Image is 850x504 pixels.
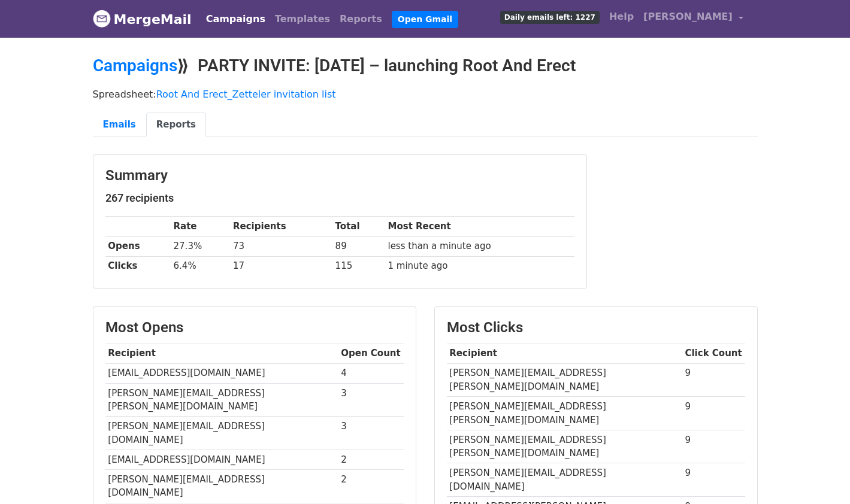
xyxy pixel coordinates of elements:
[93,7,192,32] a: MergeMail
[270,7,335,31] a: Templates
[93,56,177,75] a: Campaigns
[385,256,574,276] td: 1 minute ago
[146,113,206,137] a: Reports
[105,383,338,417] td: [PERSON_NAME][EMAIL_ADDRESS][PERSON_NAME][DOMAIN_NAME]
[171,217,230,236] th: Rate
[500,11,600,24] span: Daily emails left: 1227
[105,192,574,205] h5: 267 recipients
[682,397,745,430] td: 9
[332,217,385,236] th: Total
[230,236,332,256] td: 73
[105,344,338,363] th: Recipient
[332,256,385,276] td: 115
[332,236,385,256] td: 89
[105,319,404,336] h3: Most Opens
[447,430,682,463] td: [PERSON_NAME][EMAIL_ADDRESS][PERSON_NAME][DOMAIN_NAME]
[338,383,404,417] td: 3
[171,236,230,256] td: 27.3%
[682,363,745,397] td: 9
[385,217,574,236] th: Most Recent
[230,256,332,276] td: 17
[447,363,682,397] td: [PERSON_NAME][EMAIL_ADDRESS][PERSON_NAME][DOMAIN_NAME]
[230,217,332,236] th: Recipients
[156,89,336,100] a: Root And Erect_Zetteler invitation list
[335,7,387,31] a: Reports
[447,344,682,363] th: Recipient
[338,363,404,383] td: 4
[682,430,745,463] td: 9
[93,56,758,76] h2: ⟫ PARTY INVITE: [DATE] – launching Root And Erect
[338,450,404,469] td: 2
[338,417,404,450] td: 3
[392,11,458,28] a: Open Gmail
[385,236,574,256] td: less than a minute ago
[338,470,404,503] td: 2
[447,397,682,430] td: [PERSON_NAME][EMAIL_ADDRESS][PERSON_NAME][DOMAIN_NAME]
[105,236,171,256] th: Opens
[105,167,574,184] h3: Summary
[682,463,745,497] td: 9
[105,256,171,276] th: Clicks
[93,88,758,101] p: Spreadsheet:
[105,363,338,383] td: [EMAIL_ADDRESS][DOMAIN_NAME]
[105,417,338,450] td: [PERSON_NAME][EMAIL_ADDRESS][DOMAIN_NAME]
[682,344,745,363] th: Click Count
[639,5,748,33] a: [PERSON_NAME]
[643,10,733,24] span: [PERSON_NAME]
[105,450,338,469] td: [EMAIL_ADDRESS][DOMAIN_NAME]
[171,256,230,276] td: 6.4%
[201,7,270,31] a: Campaigns
[604,5,639,29] a: Help
[447,319,745,336] h3: Most Clicks
[93,113,146,137] a: Emails
[495,5,604,29] a: Daily emails left: 1227
[105,470,338,503] td: [PERSON_NAME][EMAIL_ADDRESS][DOMAIN_NAME]
[338,344,404,363] th: Open Count
[93,10,111,28] img: MergeMail logo
[447,463,682,497] td: [PERSON_NAME][EMAIL_ADDRESS][DOMAIN_NAME]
